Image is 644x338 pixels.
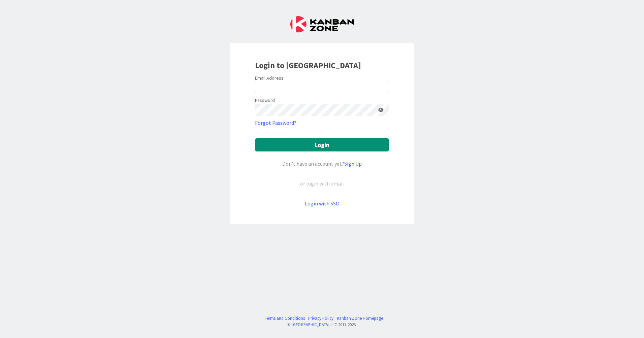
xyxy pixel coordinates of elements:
label: Email Address [255,75,284,81]
img: Kanban Zone [290,16,354,32]
button: Login [255,138,389,151]
a: Sign Up [344,160,362,167]
a: [GEOGRAPHIC_DATA] [292,322,329,327]
a: Privacy Policy [308,315,333,321]
a: Forgot Password? [255,119,296,127]
div: or login with email [298,179,346,188]
div: Don’t have an account yet? [255,160,389,168]
a: Terms and Conditions [265,315,305,321]
a: Kanban Zone Homepage [337,315,383,321]
b: Login to [GEOGRAPHIC_DATA] [255,60,361,71]
a: Login with SSO [305,200,340,207]
label: Password [255,97,275,104]
div: © LLC 2017- 2025 . [261,321,383,328]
